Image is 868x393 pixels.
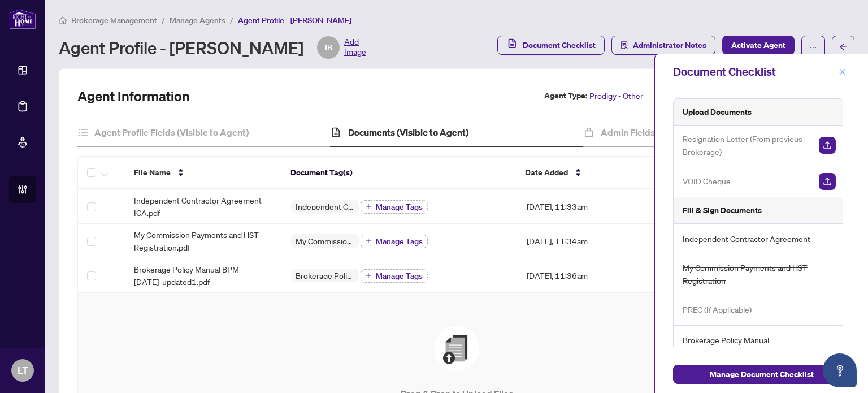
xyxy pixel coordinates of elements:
span: Agent Profile - [PERSON_NAME] [238,15,351,25]
span: plus [366,204,371,209]
span: LT [18,362,28,378]
button: Activate Agent [722,36,795,55]
button: Manage Document Checklist [673,365,850,384]
span: Manage Tags [376,203,423,211]
span: My Commission Payments and HST Registration [683,261,836,288]
span: Manage Tags [376,272,423,280]
h4: Admin Fields (Not Visible to Agent) [601,126,745,139]
span: close [839,68,847,76]
span: Brokerage Policy Manual [683,334,769,347]
button: Document Checklist [497,36,605,55]
span: Date Added [525,166,568,179]
span: Resignation Letter (From previous Brokerage) [683,132,810,159]
span: plus [366,238,371,244]
span: home [59,16,67,24]
span: arrow-left [839,43,847,51]
div: Document Checklist [673,63,835,80]
span: My Commission Payments and HST Registration.pdf [134,228,273,253]
th: Document Tag(s) [281,157,516,189]
span: File Name [134,166,171,179]
span: Brokerage Policy Manual [291,271,359,279]
td: [DATE], 11:34am [518,224,667,258]
td: [DATE], 11:36am [518,258,667,293]
th: File Name [125,157,281,189]
span: Document Checklist [523,36,596,54]
button: Manage Tags [361,269,428,283]
img: File Upload [434,326,479,371]
span: solution [620,41,628,49]
span: PREC (If Applicable) [683,303,752,316]
span: Brokerage Management [71,15,157,25]
span: Prodigy - Other [589,89,643,102]
li: / [162,14,165,27]
h2: Agent Information [77,87,190,105]
span: ellipsis [809,44,817,51]
h4: Documents (Visible to Agent) [348,126,468,139]
h5: Fill & Sign Documents [683,204,762,217]
span: Brokerage Policy Manual BPM - [DATE]_updated1.pdf [134,263,273,288]
span: Manage Agents [170,15,225,25]
h4: Agent Profile Fields (Visible to Agent) [94,126,249,139]
span: My Commission Payments and HST Registration [291,237,359,245]
li: / [230,14,233,27]
button: Administrator Notes [611,36,715,55]
button: Open asap [823,353,857,387]
img: Upload Document [819,137,836,154]
td: [DATE], 11:33am [518,189,667,224]
span: plus [366,273,371,278]
span: Independent Contractor Agreement [291,202,359,210]
span: Add Image [344,36,366,59]
h5: Upload Documents [683,106,752,118]
span: IB [325,41,332,54]
button: Manage Tags [361,235,428,248]
span: Independent Contractor Agreement - ICA.pdf [134,194,273,219]
th: Date Added [516,157,665,189]
button: Manage Tags [361,200,428,214]
span: Independent Contractor Agreement [683,232,810,245]
img: logo [9,8,36,29]
img: Upload Document [819,173,836,190]
span: VOID Cheque [683,175,731,188]
span: Activate Agent [731,36,785,54]
span: Administrator Notes [633,36,706,54]
div: Agent Profile - [PERSON_NAME] [59,36,366,59]
span: Manage Document Checklist [710,365,814,383]
label: Agent Type: [544,89,587,102]
span: Manage Tags [376,237,423,245]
